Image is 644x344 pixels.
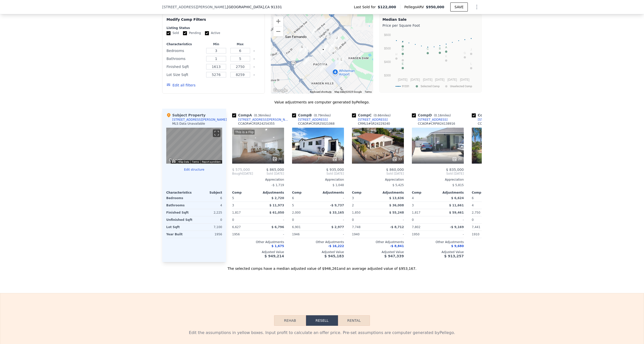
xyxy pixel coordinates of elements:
[272,244,284,248] span: $ 1,675
[471,62,472,65] text: L
[412,172,464,176] span: Sold [DATE]
[352,113,393,118] div: Comp C
[472,196,474,200] span: 6
[172,118,227,122] div: [STREET_ADDRESS][PERSON_NAME]
[352,202,377,209] div: 2
[412,202,437,209] div: 3
[253,172,284,176] span: Sold [DATE]
[390,244,404,248] span: -$ 8,841
[448,78,457,81] text: [DATE]
[402,85,409,88] text: 91331
[183,31,187,35] input: Pending
[238,122,275,126] div: CCAOR # CRSR24254355
[172,122,205,126] div: MLS Data Unavailable
[166,31,179,35] label: Sold
[292,191,318,195] div: Comp
[412,240,464,244] div: Other Adjustments
[326,168,344,172] span: $ 935,000
[472,202,497,209] div: 4
[354,4,378,9] span: Last Sold for
[439,216,464,223] div: -
[478,118,530,122] div: [STREET_ADDRESS][PERSON_NAME]
[352,196,354,200] span: 3
[412,191,438,195] div: Comp
[450,85,472,88] text: Unselected Comp
[298,122,334,126] div: CCAOR # CRSR25021068
[379,231,404,238] div: -
[352,225,360,229] span: 7,748
[472,225,480,229] span: 7,441
[162,262,482,271] div: The selected comps have a median adjusted value of $946,261 and an average adjusted value of $953...
[232,240,284,244] div: Other Adjustments
[264,5,282,9] span: , CA 91331
[331,225,344,229] span: $ 2,977
[330,204,344,207] span: -$ 9,737
[472,2,482,12] button: Show Options
[449,211,464,214] span: $ 59,461
[411,78,420,81] text: [DATE]
[310,25,319,38] div: 13482 Brownell St
[412,196,414,200] span: 4
[298,118,328,122] div: [STREET_ADDRESS]
[166,55,203,62] div: Bathrooms
[472,250,524,254] div: Adjusted Value
[183,31,201,35] label: Pending
[269,204,284,207] span: $ 11,973
[162,100,482,105] div: Value adjustments are computer generated by Pellego .
[449,204,464,207] span: $ 11,661
[412,218,414,222] span: 0
[310,90,331,94] button: Keyboard shortcuts
[162,4,226,9] span: [STREET_ADDRESS][PERSON_NAME]
[232,202,257,209] div: 3
[460,78,470,81] text: [DATE]
[333,55,343,67] div: 12722 Gain St
[166,113,205,118] div: Subject Property
[325,29,334,42] div: 11552 Fellows Ave
[435,78,445,81] text: [DATE]
[272,157,282,162] div: 30
[234,130,255,135] div: This is a Flip
[292,231,317,238] div: 1946
[166,128,222,164] div: Map
[352,231,377,238] div: 1940
[272,225,284,229] span: $ 6,796
[258,191,284,195] div: Adjustments
[445,46,447,49] text: A
[265,254,284,258] span: $ 949,214
[167,157,184,164] a: Open this area in Google Maps (opens a new window)
[166,224,193,231] div: Lot Sqft
[269,211,284,214] span: $ 61,050
[195,216,222,223] div: 0
[166,71,203,78] div: Lot Size Sqft
[292,172,344,176] span: Sold [DATE]
[226,4,282,9] span: , [GEOGRAPHIC_DATA]
[352,178,404,182] div: Appreciation
[450,2,468,11] button: SAVE
[166,231,193,238] div: Year Built
[166,191,194,195] div: Characteristics
[273,26,283,36] button: Zoom out
[472,218,474,222] span: 0
[338,315,370,326] button: Rental
[352,191,378,195] div: Comp
[472,118,530,122] a: [STREET_ADDRESS][PERSON_NAME]
[426,5,444,9] span: $950,000
[178,160,189,164] button: Map Data
[315,114,322,117] span: 0.79
[195,231,222,238] div: 1956
[166,168,222,172] button: Edit structure
[375,114,381,117] span: 0.66
[384,33,391,37] text: $600
[259,231,284,238] div: -
[358,122,390,126] div: CRMLS # SR24229240
[252,114,273,117] span: ( miles)
[412,211,420,214] span: 1,817
[382,29,478,91] svg: A chart.
[166,202,193,209] div: Bathrooms
[352,211,360,214] span: 1,850
[232,218,234,222] span: 0
[384,254,404,258] span: $ 947,339
[292,113,333,118] div: Comp B
[337,55,346,68] div: 12616 Terra Bella St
